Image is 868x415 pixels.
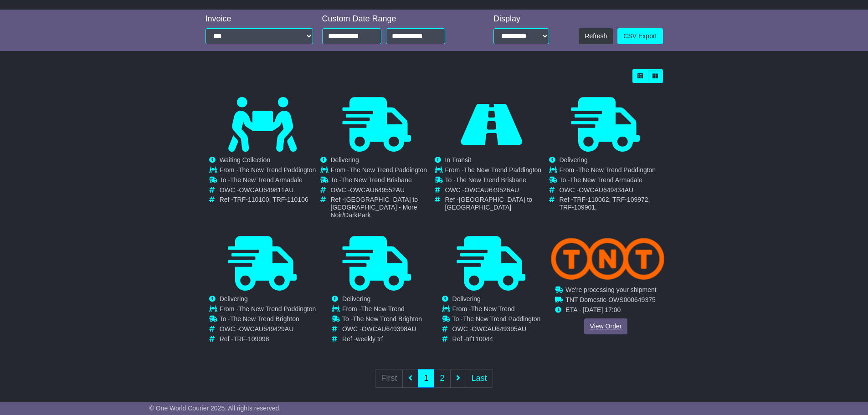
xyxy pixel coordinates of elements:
td: To - [342,315,422,325]
span: Waiting Collection [220,156,271,164]
td: Ref - [220,196,316,204]
td: To - [220,176,316,186]
span: OWS000649375 [608,296,656,303]
a: 1 [418,369,434,388]
div: Custom Date Range [322,14,468,24]
td: To - [560,176,663,186]
span: The New Trend [361,305,405,313]
span: trf110044 [466,335,493,343]
td: From - [452,305,541,315]
span: Delivering [331,156,359,164]
span: The New Trend Brighton [230,315,299,323]
td: From - [342,305,422,315]
a: 2 [434,369,450,388]
span: The New Trend Armadale [570,176,642,184]
td: OWC - [331,186,434,196]
span: The New Trend Paddington [238,166,316,174]
td: From - [331,166,434,176]
img: TNT_Domestic.png [550,238,664,280]
td: OWC - [452,325,541,335]
span: OWCAU649429AU [239,325,293,333]
td: OWC - [560,186,663,196]
span: weekly trf [356,335,383,343]
td: From - [220,305,316,315]
span: TNT Domestic [565,296,606,303]
td: Ref - [452,335,541,343]
td: To - [220,315,316,325]
span: ETA - [DATE] 17:00 [565,306,621,313]
span: The New Trend Paddington [463,315,540,323]
span: [GEOGRAPHIC_DATA] to [GEOGRAPHIC_DATA] [445,196,533,211]
td: Ref - [445,196,548,211]
td: To - [445,176,548,186]
td: Ref - [560,196,663,211]
span: TRF-110062, TRF-109972, TRF-109901, [560,196,650,211]
span: The New Trend Brisbane [341,176,412,184]
span: Delivering [220,295,248,302]
span: The New Trend [471,305,515,313]
td: OWC - [220,325,316,335]
span: The New Trend Brighton [353,315,422,323]
td: Ref - [220,335,316,343]
td: To - [331,176,434,186]
td: Ref - [342,335,422,343]
div: Display [493,14,549,24]
span: OWCAU649811AU [239,186,293,194]
span: OWCAU649526AU [464,186,519,194]
span: OWCAU649434AU [579,186,633,194]
span: OWCAU649398AU [362,325,416,333]
button: Refresh [579,28,613,44]
a: CSV Export [617,28,663,44]
span: In Transit [445,156,472,164]
td: OWC - [342,325,422,335]
span: Delivering [342,295,370,302]
span: [GEOGRAPHIC_DATA] to [GEOGRAPHIC_DATA] - More Noir/DarkPark [331,196,418,219]
span: Delivering [452,295,481,302]
td: OWC - [445,186,548,196]
div: Invoice [205,14,313,24]
span: OWCAU649395AU [472,325,526,333]
span: The New Trend Paddington [238,305,316,313]
span: TRF-109998 [233,335,269,343]
span: We're processing your shipment [565,286,656,293]
td: From - [560,166,663,176]
span: The New Trend Paddington [464,166,541,174]
span: The New Trend Paddington [578,166,656,174]
td: Ref - [331,196,434,219]
span: The New Trend Armadale [230,176,303,184]
td: - [565,296,656,306]
td: To - [452,315,541,325]
span: The New Trend Brisbane [456,176,526,184]
td: OWC - [220,186,316,196]
td: From - [220,166,316,176]
td: From - [445,166,548,176]
span: OWCAU649552AU [350,186,405,194]
span: TRF-110100, TRF-110106 [233,196,308,203]
span: Delivering [560,156,588,164]
span: © One World Courier 2025. All rights reserved. [149,405,281,412]
a: View Order [584,318,627,334]
a: Last [466,369,493,388]
span: The New Trend Paddington [349,166,427,174]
